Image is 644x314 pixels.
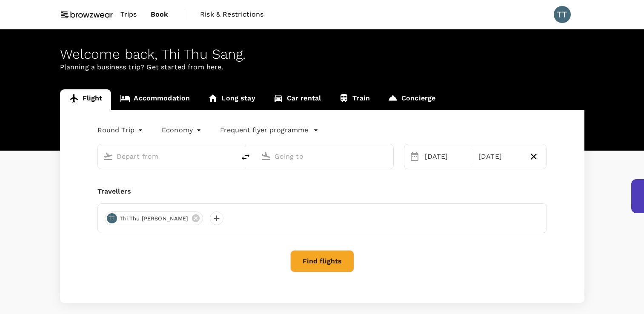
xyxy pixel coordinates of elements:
[60,46,584,62] div: Welcome back , Thi Thu Sang .
[117,150,218,163] input: Depart from
[379,89,444,110] a: Concierge
[235,147,256,167] button: delete
[111,89,199,110] a: Accommodation
[290,250,354,272] button: Find flights
[275,150,375,163] input: Going to
[60,89,112,110] a: Flight
[220,125,308,135] p: Frequent flyer programme
[97,186,547,197] div: Travellers
[60,5,114,24] img: Browzwear Solutions Pte Ltd
[151,9,169,20] span: Book
[107,213,117,223] div: TT
[120,9,137,20] span: Trips
[97,123,145,137] div: Round Trip
[421,148,471,165] div: [DATE]
[199,89,264,110] a: Long stay
[264,89,330,110] a: Car rental
[114,214,194,223] span: Thi Thu [PERSON_NAME]
[387,155,389,157] button: Open
[200,9,263,20] span: Risk & Restrictions
[60,62,584,72] p: Planning a business trip? Get started from here.
[554,6,571,23] div: TT
[220,125,318,135] button: Frequent flyer programme
[105,211,203,225] div: TTThi Thu [PERSON_NAME]
[229,155,231,157] button: Open
[330,89,379,110] a: Train
[162,123,203,137] div: Economy
[475,148,525,165] div: [DATE]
